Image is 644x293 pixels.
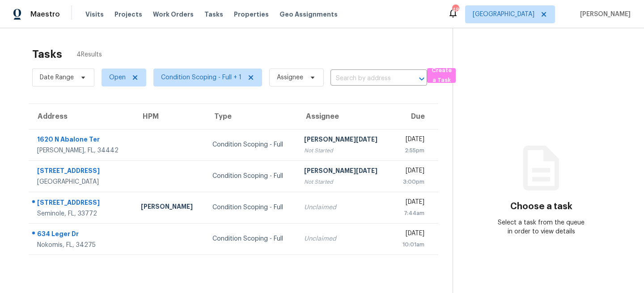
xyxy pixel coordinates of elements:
div: 2:55pm [399,146,424,155]
div: Unclaimed [304,234,385,243]
div: [STREET_ADDRESS] [37,166,127,177]
div: [DATE] [399,229,424,240]
button: Create a Task [427,68,456,83]
div: [DATE] [399,166,424,177]
div: [STREET_ADDRESS] [37,198,127,209]
div: 3:00pm [399,177,424,186]
div: Condition Scoping - Full [212,140,290,149]
div: Not Started [304,177,385,186]
span: Properties [234,10,269,19]
th: Due [392,104,438,129]
h3: Choose a task [510,202,572,211]
div: [PERSON_NAME][DATE] [304,135,385,146]
span: Create a Task [432,65,451,86]
div: 634 Leger Dr [37,229,127,241]
div: [PERSON_NAME], FL, 34442 [37,146,127,155]
div: [DATE] [399,135,424,146]
span: Date Range [40,73,74,82]
div: 1620 N Abalone Ter [37,135,127,146]
th: Address [29,104,134,129]
div: Condition Scoping - Full [212,234,290,243]
th: HPM [134,104,205,129]
div: [GEOGRAPHIC_DATA] [37,177,127,186]
div: Condition Scoping - Full [212,203,290,212]
div: [PERSON_NAME] [141,202,198,213]
div: Unclaimed [304,203,385,212]
div: 48 [452,5,458,14]
div: Nokomis, FL, 34275 [37,241,127,250]
div: 7:44am [399,209,424,218]
span: 4 Results [76,50,102,59]
input: Search by address [330,72,402,86]
div: Condition Scoping - Full [212,172,290,181]
span: Tasks [204,11,223,17]
span: Projects [114,10,142,19]
span: [GEOGRAPHIC_DATA] [473,10,534,19]
th: Type [205,104,297,129]
span: Work Orders [153,10,194,19]
div: [DATE] [399,198,424,209]
span: Geo Assignments [280,10,338,19]
th: Assignee [297,104,392,129]
div: Seminole, FL, 33772 [37,209,127,218]
div: [PERSON_NAME][DATE] [304,166,385,177]
span: Assignee [277,73,303,82]
span: Maestro [30,10,60,19]
span: Condition Scoping - Full + 1 [161,73,241,82]
div: 10:01am [399,240,424,249]
span: Open [109,73,126,82]
h2: Tasks [32,50,62,59]
span: Visits [85,10,104,19]
div: Not Started [304,146,385,155]
button: Open [415,73,428,85]
div: Select a task from the queue in order to view details [497,218,586,236]
span: [PERSON_NAME] [576,10,631,19]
